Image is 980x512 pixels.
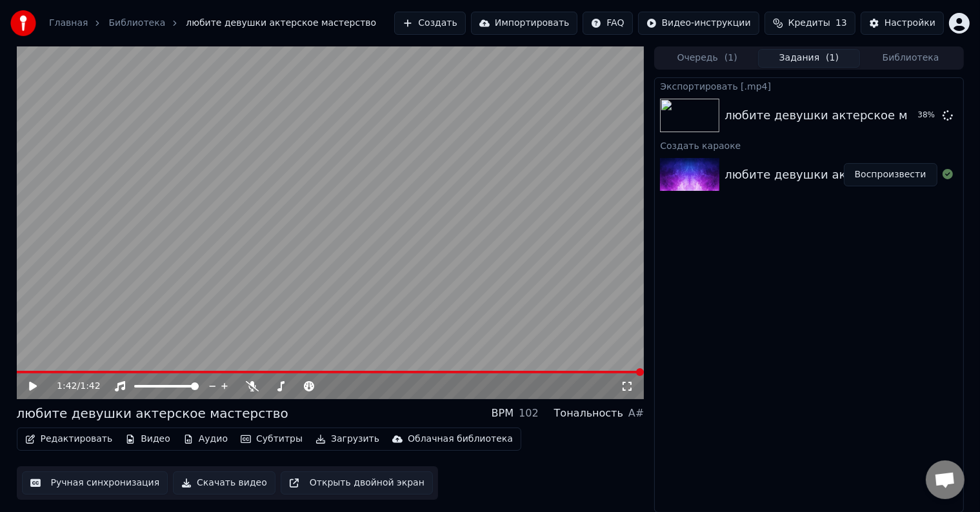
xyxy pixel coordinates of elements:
button: Ручная синхронизация [22,471,168,495]
div: Открытый чат [926,460,965,499]
button: Создать [394,12,465,35]
button: Скачать видео [173,471,275,495]
button: Видео [120,430,175,448]
a: Главная [49,17,88,30]
button: Открыть двойной экран [281,471,433,495]
span: 13 [835,17,847,30]
span: 1:42 [80,380,100,393]
div: любите девушки актерское мастерство [17,404,288,422]
nav: breadcrumb [49,17,376,30]
button: Библиотека [860,49,962,68]
div: любите девушки актерское мастерство [725,166,969,184]
button: FAQ [583,12,632,35]
div: BPM [492,406,514,421]
div: Облачная библиотека [408,433,513,446]
div: Экспортировать [.mp4] [655,78,963,94]
div: A# [628,406,644,421]
div: 38 % [918,110,937,121]
button: Кредиты13 [765,12,855,35]
button: Аудио [178,430,233,448]
div: любите девушки актерское мастерство [725,106,969,124]
div: 102 [519,406,539,421]
button: Редактировать [20,430,118,448]
button: Загрузить [310,430,385,448]
span: Кредиты [788,17,830,30]
button: Очередь [656,49,758,68]
button: Настройки [861,12,944,35]
img: youka [10,10,36,36]
div: Настройки [885,17,935,30]
button: Видео-инструкции [638,12,759,35]
span: ( 1 ) [826,52,839,64]
button: Задания [758,49,860,68]
button: Субтитры [235,430,308,448]
div: Тональность [554,406,623,421]
a: Библиотека [108,17,165,30]
div: Создать караоке [655,137,963,153]
button: Воспроизвести [844,163,937,186]
button: Импортировать [471,12,578,35]
span: любите девушки актерское мастерство [186,17,376,30]
span: ( 1 ) [725,52,737,64]
span: 1:42 [57,380,77,393]
div: / [57,380,88,393]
